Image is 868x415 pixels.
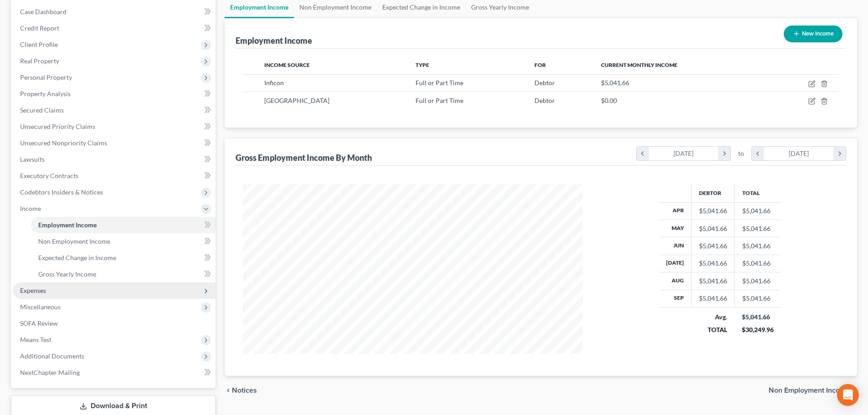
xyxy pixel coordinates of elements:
span: [GEOGRAPHIC_DATA] [264,97,329,104]
span: For [534,61,546,68]
button: chevron_left Notices [225,387,257,394]
span: Codebtors Insiders & Notices [20,188,103,196]
span: Secured Claims [20,106,64,114]
th: [DATE] [659,255,692,272]
span: Means Test [20,336,51,343]
span: Current Monthly Income [601,61,678,68]
span: Debtor [534,79,555,87]
div: [DATE] [649,147,719,160]
a: Employment Income [31,217,216,233]
button: New Income [784,26,842,42]
span: $0.00 [601,97,617,104]
a: Case Dashboard [13,4,216,20]
th: May [659,220,692,237]
a: Gross Yearly Income [31,266,216,282]
div: Gross Employment Income By Month [236,152,372,163]
span: Income [20,205,41,212]
span: Gross Yearly Income [38,270,96,278]
div: Avg. [699,313,727,322]
a: Secured Claims [13,102,216,118]
a: SOFA Review [13,315,216,332]
button: Non Employment Income chevron_right [769,387,857,394]
span: Unsecured Nonpriority Claims [20,139,107,147]
a: Expected Change in Income [31,250,216,266]
th: Apr [659,202,692,220]
td: $5,041.66 [734,202,781,220]
div: $5,041.66 [699,241,727,251]
div: $30,249.96 [742,325,774,334]
i: chevron_left [752,147,764,160]
span: Debtor [534,97,555,104]
a: Credit Report [13,20,216,36]
div: $5,041.66 [699,277,727,286]
th: Total [734,184,781,202]
span: Personal Property [20,73,72,81]
span: Real Property [20,57,59,65]
i: chevron_left [637,147,649,160]
span: Unsecured Priority Claims [20,123,95,130]
span: NextChapter Mailing [20,369,80,376]
span: to [738,149,744,158]
span: Lawsuits [20,155,45,163]
span: Expected Change in Income [38,254,116,261]
div: $5,041.66 [699,294,727,303]
span: Case Dashboard [20,8,67,15]
span: Executory Contracts [20,172,78,179]
td: $5,041.66 [734,220,781,237]
td: $5,041.66 [734,237,781,255]
div: $5,041.66 [699,206,727,215]
div: $5,041.66 [742,313,774,322]
span: SOFA Review [20,319,58,327]
span: Non Employment Income [38,237,110,245]
a: Unsecured Nonpriority Claims [13,135,216,151]
span: Employment Income [38,221,97,229]
th: Aug [659,272,692,290]
td: $5,041.66 [734,272,781,290]
span: Additional Documents [20,352,84,360]
td: $5,041.66 [734,255,781,272]
th: Sep [659,290,692,307]
span: Non Employment Income [769,387,850,394]
a: Unsecured Priority Claims [13,118,216,135]
span: Notices [232,387,257,394]
span: Type [416,61,429,68]
a: Lawsuits [13,151,216,168]
span: Property Analysis [20,90,71,97]
div: $5,041.66 [699,259,727,268]
span: Full or Part Time [416,97,463,104]
th: Debtor [691,184,734,202]
span: Expenses [20,287,46,294]
span: Miscellaneous [20,303,61,311]
span: Client Profile [20,41,58,48]
td: $5,041.66 [734,290,781,307]
i: chevron_left [225,387,232,394]
i: chevron_right [833,147,846,160]
span: Inficon [264,79,284,87]
a: NextChapter Mailing [13,364,216,381]
a: Non Employment Income [31,233,216,250]
span: Credit Report [20,24,59,32]
span: Full or Part Time [416,79,463,87]
i: chevron_right [718,147,730,160]
a: Executory Contracts [13,168,216,184]
div: [DATE] [764,147,834,160]
th: Jun [659,237,692,255]
div: $5,041.66 [699,224,727,233]
a: Property Analysis [13,86,216,102]
div: Employment Income [236,35,312,46]
div: Open Intercom Messenger [837,384,859,406]
span: $5,041.66 [601,79,629,87]
div: TOTAL [699,325,727,334]
span: Income Source [264,61,310,68]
